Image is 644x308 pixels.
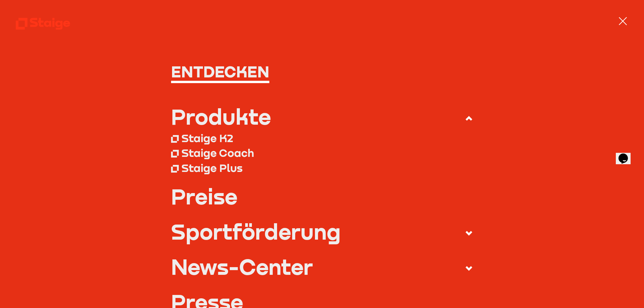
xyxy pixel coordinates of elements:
div: News-Center [171,256,313,277]
div: Staige Coach [181,146,254,160]
a: Staige Coach [171,145,473,161]
div: Staige Plus [181,161,243,175]
div: Sportförderung [171,221,341,242]
a: Staige Plus [171,160,473,175]
div: Produkte [171,106,271,127]
div: Staige K2 [181,131,233,145]
a: Preise [171,186,473,207]
a: Staige K2 [171,130,473,145]
iframe: chat widget [616,144,637,164]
